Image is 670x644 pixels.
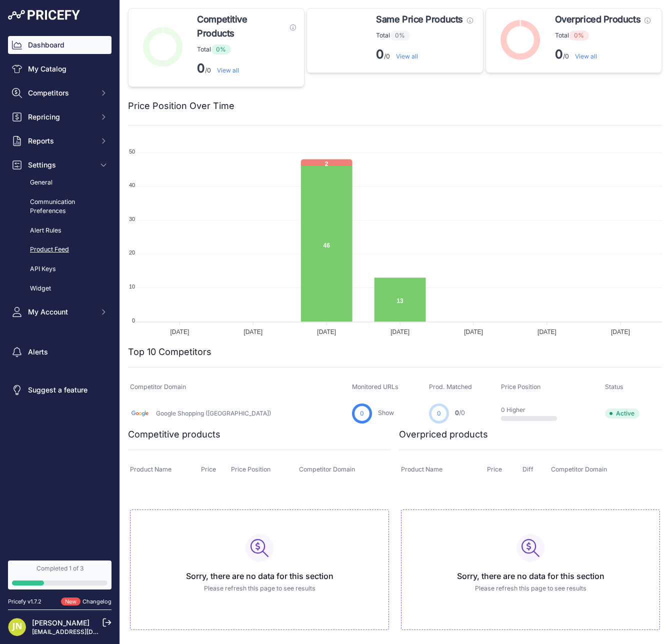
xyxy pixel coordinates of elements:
a: Suggest a feature [8,381,111,399]
p: /0 [555,46,650,62]
tspan: [DATE] [243,328,262,335]
span: 0% [569,30,589,40]
strong: 0 [376,47,384,61]
span: Diff [522,465,533,473]
a: Product Feed [8,241,111,258]
span: Overpriced Products [555,12,640,26]
h2: Competitive products [128,427,220,441]
button: Competitors [8,84,111,102]
div: Completed 1 of 3 [12,564,107,572]
a: Communication Preferences [8,193,111,220]
a: My Catalog [8,60,111,78]
span: Competitive Products [197,12,286,40]
button: My Account [8,303,111,321]
tspan: 10 [129,283,135,289]
a: Widget [8,280,111,297]
tspan: [DATE] [611,328,630,335]
span: Price [201,465,216,473]
span: 0% [211,44,231,54]
tspan: [DATE] [317,328,336,335]
tspan: 20 [129,249,135,255]
p: Please refresh this page to see results [138,584,380,593]
a: Changelog [82,598,111,605]
span: New [61,597,80,606]
tspan: 30 [129,216,135,222]
p: /0 [376,46,472,62]
img: Pricefy Logo [8,10,80,20]
strong: 0 [555,47,563,61]
tspan: [DATE] [170,328,189,335]
strong: 0 [197,61,205,75]
button: Settings [8,156,111,174]
span: 0 [360,409,364,418]
a: Completed 1 of 3 [8,560,111,589]
div: Pricefy v1.7.2 [8,597,41,606]
h2: Price Position Over Time [128,99,234,113]
a: API Keys [8,260,111,278]
span: Same Price Products [376,12,462,26]
a: Google Shopping ([GEOGRAPHIC_DATA]) [156,409,271,417]
span: Product Name [130,465,171,473]
span: Prod. Matched [429,383,472,390]
a: Show [378,409,394,416]
p: 0 Higher [501,406,565,414]
tspan: 50 [129,148,135,154]
span: 0% [390,30,410,40]
span: Status [605,383,623,390]
a: Alerts [8,343,111,361]
p: Total [555,30,650,40]
tspan: [DATE] [390,328,409,335]
span: Price [487,465,502,473]
tspan: 0 [132,317,135,323]
p: Please refresh this page to see results [409,584,651,593]
tspan: [DATE] [464,328,483,335]
h3: Sorry, there are no data for this section [409,570,651,582]
span: Competitors [28,88,93,98]
span: 0 [437,409,441,418]
span: Price Position [501,383,540,390]
span: Active [605,408,639,418]
span: Monitored URLs [352,383,398,390]
span: Settings [28,160,93,170]
a: [EMAIL_ADDRESS][DOMAIN_NAME] [32,628,136,635]
span: Competitor Domain [551,465,607,473]
span: Reports [28,136,93,146]
a: View all [217,66,239,74]
tspan: [DATE] [537,328,556,335]
nav: Sidebar [8,36,111,548]
h2: Top 10 Competitors [128,345,211,359]
tspan: 40 [129,182,135,188]
h2: Overpriced products [399,427,488,441]
span: My Account [28,307,93,317]
a: 0/0 [455,409,465,416]
a: [PERSON_NAME] [32,618,89,627]
a: Alert Rules [8,222,111,239]
span: 0 [455,409,459,416]
span: Price Position [231,465,270,473]
span: Product Name [401,465,442,473]
button: Reports [8,132,111,150]
p: Total [376,30,472,40]
p: Total [197,44,296,54]
p: /0 [197,60,296,76]
a: General [8,174,111,191]
a: View all [575,52,597,60]
span: Competitor Domain [130,383,186,390]
span: Competitor Domain [299,465,355,473]
h3: Sorry, there are no data for this section [138,570,380,582]
span: Repricing [28,112,93,122]
button: Repricing [8,108,111,126]
a: Dashboard [8,36,111,54]
a: View all [396,52,418,60]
